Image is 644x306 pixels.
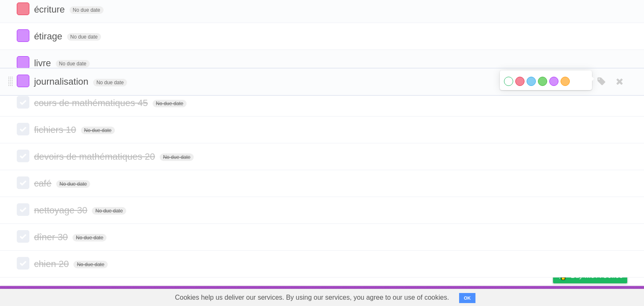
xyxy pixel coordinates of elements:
span: No due date [93,79,127,86]
label: Done [17,75,29,87]
span: Buy me a coffee [571,268,623,283]
span: No due date [81,127,115,134]
span: écriture [34,4,67,15]
label: Done [17,203,29,216]
span: No due date [73,234,106,241]
label: Done [17,29,29,42]
span: No due date [153,100,187,107]
span: cours de mathématiques 45 [34,98,150,108]
span: No due date [92,207,126,215]
label: Done [17,150,29,162]
label: Done [17,3,29,15]
span: No due date [56,180,90,188]
label: Done [17,176,29,189]
span: chien 20 [34,259,71,269]
label: Done [17,96,29,109]
label: Purple [549,77,558,86]
span: dîner 30 [34,232,70,242]
a: About [441,288,459,304]
label: Done [17,230,29,243]
span: No due date [73,261,107,268]
span: Cookies help us deliver our services. By using our services, you agree to our use of cookies. [166,289,457,306]
label: Done [17,257,29,270]
label: Done [17,123,29,135]
label: Green [538,77,547,86]
label: Blue [527,77,536,86]
span: journalisation [34,76,91,87]
a: Terms [514,288,532,304]
a: Privacy [542,288,564,304]
span: No due date [67,33,101,41]
span: étirage [34,31,64,41]
span: No due date [70,6,104,14]
label: Done [17,56,29,69]
span: devoirs de mathématiques 20 [34,151,157,162]
label: Red [515,77,525,86]
a: Developers [469,288,503,304]
span: livre [34,58,53,68]
span: No due date [160,153,194,161]
label: White [504,77,513,86]
button: OK [459,293,475,303]
span: fichiers 10 [34,124,78,135]
a: Suggest a feature [574,288,627,304]
label: Orange [561,77,570,86]
span: café [34,178,54,189]
span: No due date [56,60,90,67]
span: nettoyage 30 [34,205,89,215]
